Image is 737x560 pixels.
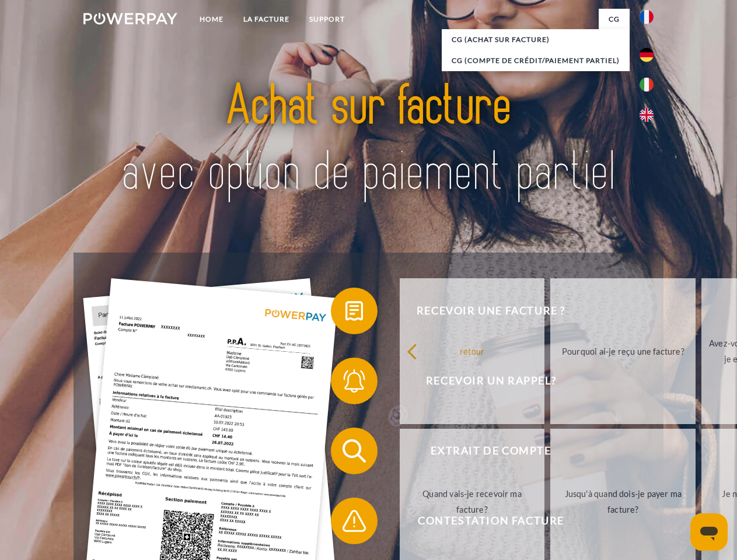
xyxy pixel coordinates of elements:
button: Recevoir une facture ? [331,288,634,334]
img: title-powerpay_fr.svg [111,56,626,223]
img: qb_bell.svg [340,366,369,395]
a: CG (achat sur facture) [442,29,630,50]
img: qb_bill.svg [340,296,369,325]
div: Jusqu'à quand dois-je payer ma facture? [557,486,689,517]
a: LA FACTURE [233,9,299,30]
a: CG (Compte de crédit/paiement partiel) [442,50,630,71]
a: Support [299,9,355,30]
img: en [640,108,654,122]
img: qb_search.svg [340,436,369,466]
img: logo-powerpay-white.svg [83,13,177,24]
button: Extrait de compte [331,428,634,474]
iframe: Bouton de lancement de la fenêtre de messagerie [690,513,728,551]
a: CG [599,9,630,30]
img: fr [640,10,654,24]
button: Contestation Facture [331,498,634,544]
img: it [640,78,654,92]
img: de [640,48,654,62]
div: Quand vais-je recevoir ma facture? [407,486,538,517]
div: retour [407,343,538,359]
button: Recevoir un rappel? [331,358,634,404]
a: Home [190,9,233,30]
div: Pourquoi ai-je reçu une facture? [557,343,689,359]
img: qb_warning.svg [340,506,369,535]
